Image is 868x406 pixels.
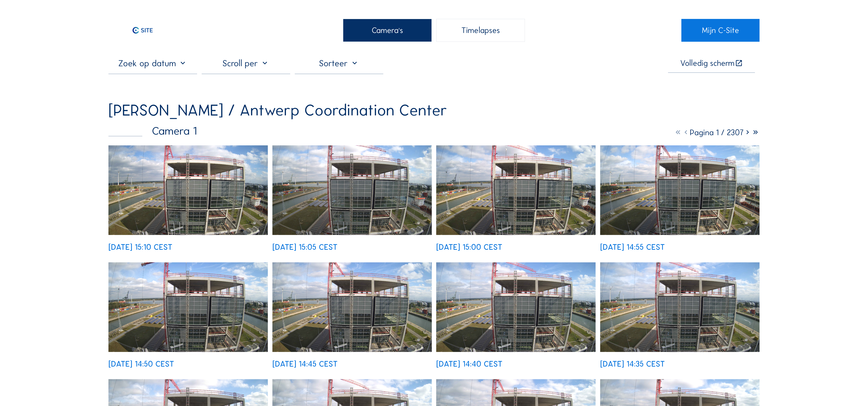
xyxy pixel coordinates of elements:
div: [DATE] 14:45 CEST [272,360,338,368]
img: image_53441484 [436,262,596,352]
img: image_53442026 [436,145,596,235]
div: [PERSON_NAME] / Antwerp Coordination Center [108,102,447,118]
div: [DATE] 14:35 CEST [600,360,665,368]
a: C-SITE Logo [108,19,187,42]
div: [DATE] 15:05 CEST [272,243,338,251]
img: image_53441859 [600,145,760,235]
img: image_53442326 [108,145,268,235]
div: [DATE] 15:00 CEST [436,243,502,251]
span: Pagina 1 / 2307 [690,128,744,137]
div: [DATE] 14:55 CEST [600,243,665,251]
div: Camera 1 [108,125,197,136]
img: image_53441332 [600,262,760,352]
img: C-SITE Logo [108,19,177,42]
img: image_53442176 [272,145,432,235]
input: Zoek op datum 󰅀 [108,58,197,69]
div: [DATE] 14:40 CEST [436,360,502,368]
div: Volledig scherm [680,59,734,67]
img: image_53441643 [272,262,432,352]
a: Mijn C-Site [681,19,760,42]
img: image_53441713 [108,262,268,352]
div: [DATE] 15:10 CEST [108,243,172,251]
div: Timelapses [436,19,525,42]
div: Camera's [343,19,432,42]
div: [DATE] 14:50 CEST [108,360,174,368]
